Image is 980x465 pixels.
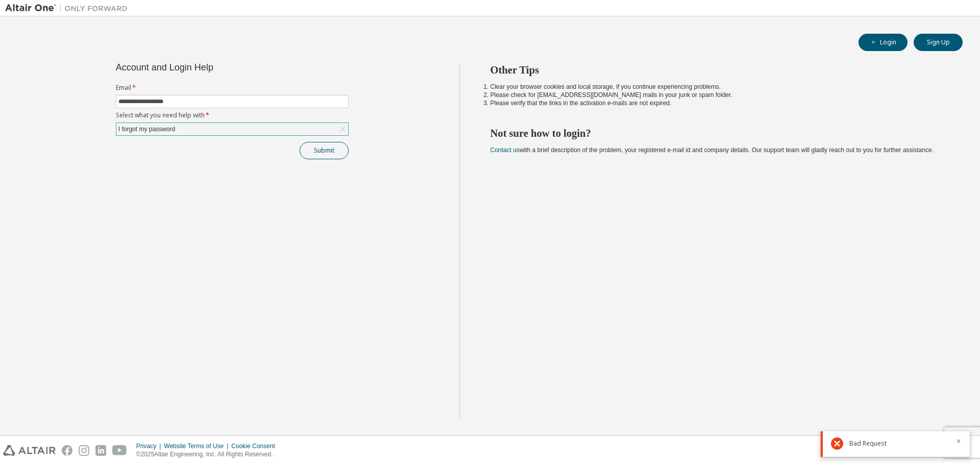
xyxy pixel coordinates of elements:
label: Email [116,84,349,92]
div: Cookie Consent [231,442,281,450]
img: linkedin.svg [95,445,106,456]
div: Privacy [136,442,164,450]
div: I forgot my password [117,124,177,135]
img: facebook.svg [62,445,72,456]
img: youtube.svg [112,445,127,456]
img: altair_logo.svg [3,445,56,456]
div: I forgot my password [116,123,348,135]
a: Contact us [491,146,520,154]
li: Please verify that the links in the activation e-mails are not expired. [491,99,945,107]
p: © 2025 Altair Engineering, Inc. All Rights Reserved. [136,450,281,459]
img: Altair One [5,3,133,13]
h2: Other Tips [491,63,945,77]
span: Bad Request [849,439,887,448]
div: Website Terms of Use [164,442,231,450]
button: Submit [300,142,349,159]
button: Login [859,34,908,51]
button: Sign Up [914,34,963,51]
li: Please check for [EMAIL_ADDRESS][DOMAIN_NAME] mails in your junk or spam folder. [491,91,945,99]
h2: Not sure how to login? [491,127,945,140]
span: with a brief description of the problem, your registered e-mail id and company details. Our suppo... [491,146,934,154]
img: instagram.svg [79,445,89,456]
label: Select what you need help with [116,111,349,119]
div: Account and Login Help [116,63,302,71]
li: Clear your browser cookies and local storage, if you continue experiencing problems. [491,83,945,91]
